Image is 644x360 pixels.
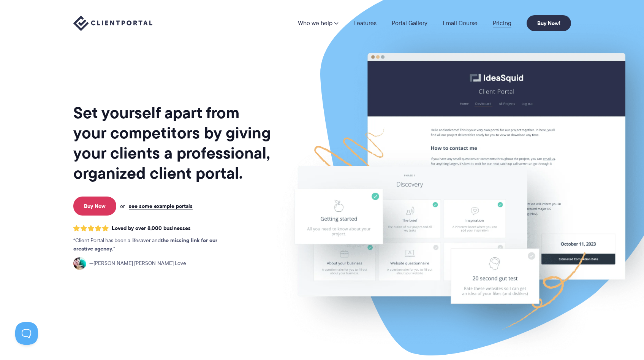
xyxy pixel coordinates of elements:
a: Who we help [298,20,338,26]
a: Features [353,20,377,26]
span: Loved by over 8,000 businesses [112,225,191,232]
span: or [120,203,125,209]
a: Pricing [493,20,511,26]
a: Email Course [443,20,478,26]
iframe: Toggle Customer Support [15,322,38,345]
p: Client Portal has been a lifesaver and . [73,236,233,253]
a: Buy Now! [527,15,571,31]
a: Buy Now [73,197,116,216]
span: [PERSON_NAME] [PERSON_NAME] Love [89,259,186,268]
strong: the missing link for our creative agency [73,236,217,253]
a: Portal Gallery [392,20,427,26]
h1: Set yourself apart from your competitors by giving your clients a professional, organized client ... [73,103,272,183]
a: see some example portals [129,203,193,209]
